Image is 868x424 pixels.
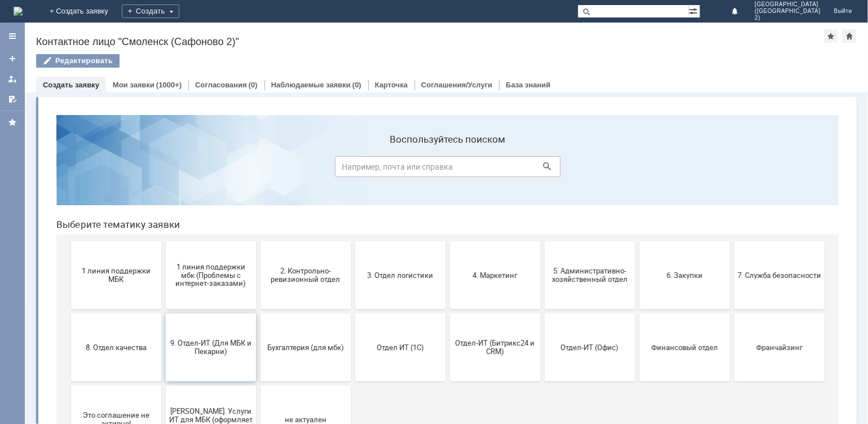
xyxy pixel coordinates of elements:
div: Создать [122,5,179,18]
button: 2. Контрольно-ревизионный отдел [213,135,303,203]
span: Финансовый отдел [596,237,679,245]
a: Создать заявку [43,81,99,89]
button: 4. Маркетинг [403,135,493,203]
button: Отдел-ИТ (Офис) [497,207,588,275]
span: 5. Административно-хозяйственный отдел [501,161,584,178]
div: Контактное лицо "Смоленск (Сафоново 2)" [36,36,824,47]
a: Мои согласования [3,90,21,108]
a: Согласования [195,81,247,89]
span: [PERSON_NAME]. Услуги ИТ для МБК (оформляет L1) [122,301,205,326]
header: Выберите тематику заявки [9,113,791,124]
span: [GEOGRAPHIC_DATA] [755,1,820,8]
span: 1 линия поддержки МБК [27,161,111,178]
div: Сделать домашней страницей [843,29,856,43]
span: 8. Отдел качества [27,237,111,245]
button: Это соглашение не активно! [24,280,114,347]
span: Это соглашение не активно! [27,305,111,322]
label: Воспользуйтесь поиском [288,28,513,39]
input: Например, почта или справка [288,50,513,71]
a: Наблюдаемые заявки [271,81,351,89]
a: Карточка [375,81,408,89]
span: Отдел-ИТ (Офис) [501,237,584,245]
img: logo [14,7,23,16]
button: Отдел ИТ (1С) [308,207,398,275]
span: ([GEOGRAPHIC_DATA] [755,8,820,15]
button: 1 линия поддержки МБК [24,135,114,203]
span: не актуален [217,309,300,317]
button: не актуален [213,280,303,347]
a: Соглашения/Услуги [421,81,492,89]
span: 7. Служба безопасности [690,165,774,173]
a: База знаний [506,81,550,89]
div: (0) [249,81,258,89]
span: Расширенный поиск [689,5,700,16]
button: Бухгалтерия (для мбк) [213,207,303,275]
button: 1 линия поддержки мбк (Проблемы с интернет-заказами) [118,135,209,203]
span: Отдел ИТ (1С) [311,237,395,245]
span: 1 линия поддержки мбк (Проблемы с интернет-заказами) [122,156,205,182]
button: 3. Отдел логистики [308,135,398,203]
button: Франчайзинг [687,207,777,275]
a: Мои заявки [113,81,155,89]
span: 4. Маркетинг [406,165,490,173]
a: Перейти на домашнюю страницу [14,7,23,16]
span: Бухгалтерия (для мбк) [217,237,300,245]
span: 2) [755,15,820,21]
button: Отдел-ИТ (Битрикс24 и CRM) [403,207,493,275]
div: (1000+) [156,81,182,89]
div: (0) [353,81,362,89]
button: 9. Отдел-ИТ (Для МБК и Пекарни) [118,207,209,275]
span: 6. Закупки [596,165,679,173]
button: [PERSON_NAME]. Услуги ИТ для МБК (оформляет L1) [118,280,209,347]
span: 9. Отдел-ИТ (Для МБК и Пекарни) [122,233,205,250]
button: 7. Служба безопасности [687,135,777,203]
button: 5. Административно-хозяйственный отдел [497,135,588,203]
a: Создать заявку [3,50,21,68]
a: Мои заявки [3,70,21,88]
button: 8. Отдел качества [24,207,114,275]
div: Добавить в избранное [824,29,838,43]
span: Франчайзинг [690,237,774,245]
span: 3. Отдел логистики [311,165,395,173]
button: 6. Закупки [592,135,682,203]
span: 2. Контрольно-ревизионный отдел [217,161,300,178]
button: Финансовый отдел [592,207,682,275]
span: Отдел-ИТ (Битрикс24 и CRM) [406,233,490,250]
